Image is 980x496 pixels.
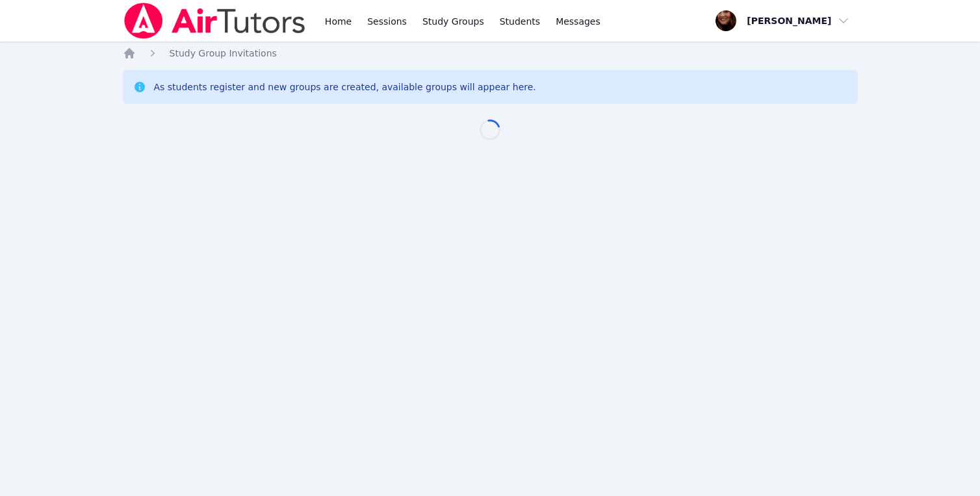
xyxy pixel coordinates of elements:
a: Study Group Invitations [170,47,277,60]
img: Air Tutors [123,3,307,39]
span: Study Group Invitations [170,48,277,58]
span: Messages [556,15,600,28]
div: As students register and new groups are created, available groups will appear here. [154,81,536,93]
nav: Breadcrumb [123,47,858,60]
